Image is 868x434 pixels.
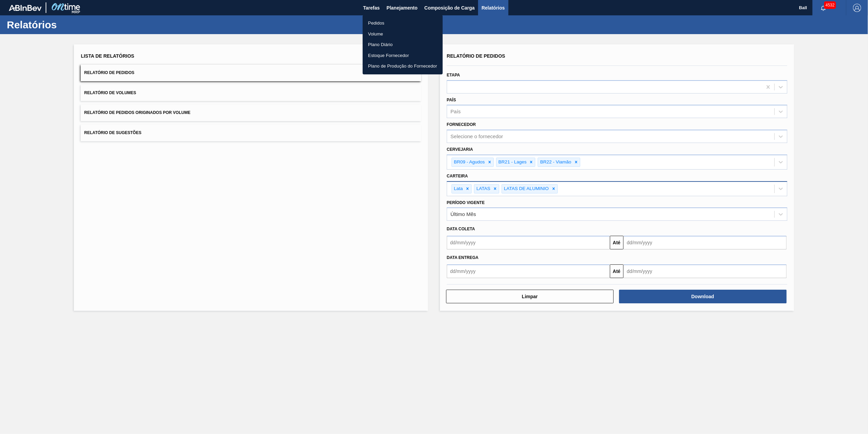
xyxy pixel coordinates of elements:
a: Estoque Fornecedor [363,50,443,61]
a: Plano de Produção do Fornecedor [363,61,443,72]
a: Volume [363,29,443,40]
a: Pedidos [363,18,443,29]
a: Plano Diário [363,39,443,50]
